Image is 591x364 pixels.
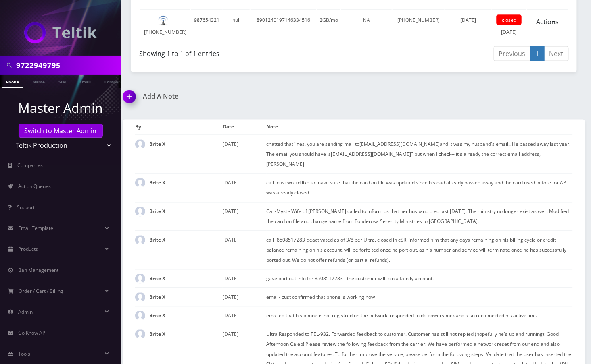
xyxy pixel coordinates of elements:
[494,46,531,61] a: Previous
[18,183,51,190] span: Action Queues
[223,135,267,174] td: [DATE]
[267,231,573,269] td: call- 8508517283-deactivated as of 3/8 per Ultra, closed in cSR, informed him that any days remai...
[54,75,70,87] a: SIM
[18,225,53,232] span: Email Template
[18,329,46,336] span: Go Know API
[24,22,97,43] img: Teltik Production
[531,14,564,29] a: Actions
[267,288,573,306] td: email- cust confirmed that phone is working now
[149,180,165,186] strong: Brite X
[530,46,545,61] a: 1
[267,135,573,174] td: chatted that "Yes, you are sending mail to [EMAIL_ADDRESS][DOMAIN_NAME] and it was my husband's e...
[492,10,526,42] td: [DATE]
[123,93,348,100] a: Add A Note
[135,120,223,135] th: By
[18,350,30,357] span: Tools
[223,306,267,325] td: [DATE]
[223,269,267,288] td: [DATE]
[140,10,190,42] td: [PHONE_NUMBER]
[158,16,168,26] img: default.png
[223,202,267,231] td: [DATE]
[223,174,267,202] td: [DATE]
[149,275,165,282] strong: Brite X
[267,306,573,325] td: emailed that his phone is not registred on the network. responded to do powershock and also recon...
[29,75,49,87] a: Name
[460,17,476,23] span: [DATE]
[19,124,103,138] a: Switch to Master Admin
[17,204,35,211] span: Support
[16,58,119,73] input: Search in Company
[223,120,267,135] th: Date
[100,75,127,87] a: Company
[317,10,340,42] td: 2GB/mo
[267,269,573,288] td: gave port out info for 8508517283 - the customer will join a family account.
[544,46,569,61] a: Next
[149,294,165,301] strong: Brite X
[223,288,267,306] td: [DATE]
[149,331,165,338] strong: Brite X
[393,10,445,42] td: [PHONE_NUMBER]
[267,174,573,202] td: call- cust would like to make sure that the card on file was updated since his dad already passed...
[191,10,222,42] td: 987654321
[149,312,165,319] strong: Brite X
[497,15,522,25] span: closed
[149,237,165,244] strong: Brite X
[251,10,316,42] td: 8901240197146334516
[18,267,58,273] span: Ban Management
[267,120,573,135] th: Note
[75,75,95,87] a: Email
[18,162,43,169] span: Companies
[223,10,250,42] td: null
[267,202,573,231] td: Call-Mysti- Wife of [PERSON_NAME] called to inform us that her husband died last [DATE]. The mini...
[149,141,165,148] strong: Brite X
[149,208,165,215] strong: Brite X
[2,75,23,88] a: Phone
[18,308,33,315] span: Admin
[19,287,64,294] span: Order / Cart / Billing
[341,10,392,42] td: NA
[18,246,38,252] span: Products
[223,231,267,269] td: [DATE]
[139,45,348,58] div: Showing 1 to 1 of 1 entries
